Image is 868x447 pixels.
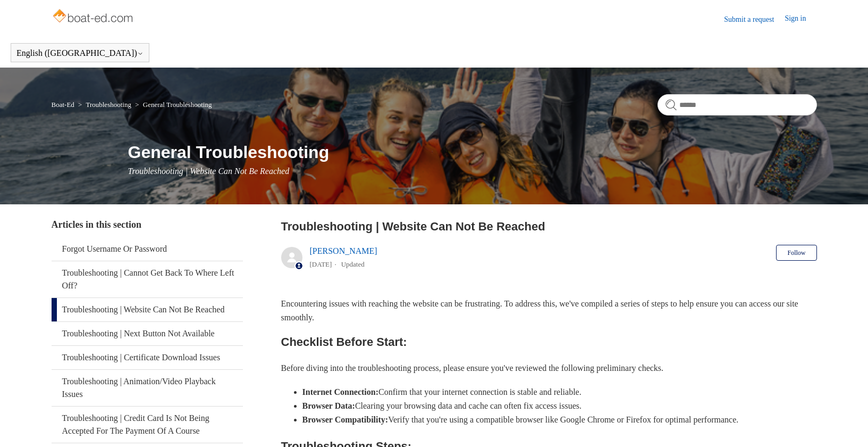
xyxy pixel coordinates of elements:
[16,48,144,58] button: English ([GEOGRAPHIC_DATA])
[302,413,817,427] li: Verify that you're using a compatible browser like Google Chrome or Firefox for optimal performance.
[310,246,377,255] a: [PERSON_NAME]
[52,370,243,406] a: Troubleshooting | Animation/Video Playback Issues
[52,322,243,345] a: Troubleshooting | Next Button Not Available
[785,13,816,26] a: Sign in
[52,101,74,109] a: Boat-Ed
[302,415,389,424] strong: Browser Compatibility:
[52,219,141,230] span: Articles in this section
[281,218,817,235] h2: Troubleshooting | Website Can Not Be Reached
[143,101,212,109] a: General Troubleshooting
[133,101,212,109] li: General Troubleshooting
[281,297,817,324] p: Encountering issues with reaching the website can be frustrating. To address this, we've compiled...
[776,245,816,261] button: Follow Article
[310,260,332,268] time: 03/15/2024, 15:11
[76,101,133,109] li: Troubleshooting
[281,333,817,351] h2: Checklist Before Start:
[302,387,379,396] strong: Internet Connection:
[52,6,136,28] img: Boat-Ed Help Center home page
[128,167,290,176] span: Troubleshooting | Website Can Not Be Reached
[341,260,365,268] li: Updated
[724,14,785,25] a: Submit a request
[302,385,817,399] li: Confirm that your internet connection is stable and reliable.
[52,346,243,369] a: Troubleshooting | Certificate Download Issues
[86,101,131,109] a: Troubleshooting
[52,298,243,321] a: Troubleshooting | Website Can Not Be Reached
[52,261,243,297] a: Troubleshooting | Cannot Get Back To Where Left Off?
[302,399,817,413] li: Clearing your browsing data and cache can often fix access issues.
[302,401,355,410] strong: Browser Data:
[52,101,77,109] li: Boat-Ed
[281,361,817,375] p: Before diving into the troubleshooting process, please ensure you've reviewed the following preli...
[658,94,817,115] input: Search
[52,407,243,443] a: Troubleshooting | Credit Card Is Not Being Accepted For The Payment Of A Course
[52,237,243,261] a: Forgot Username Or Password
[128,139,817,165] h1: General Troubleshooting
